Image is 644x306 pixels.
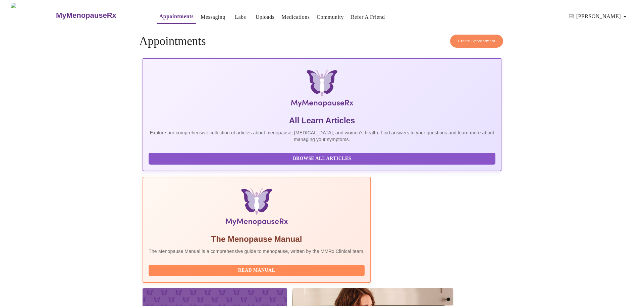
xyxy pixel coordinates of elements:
[450,35,503,48] button: Create Appointment
[201,12,225,22] a: Messaging
[203,70,441,110] img: MyMenopauseRx Logo
[149,129,495,143] p: Explore our comprehensive collection of articles about menopause, [MEDICAL_DATA], and women's hea...
[198,10,228,24] button: Messaging
[149,248,365,255] p: The Menopause Manual is a comprehensive guide to menopause, written by the MMRx Clinical team.
[149,267,366,273] a: Read Manual
[230,10,251,24] button: Labs
[458,37,495,45] span: Create Appointment
[149,153,495,165] button: Browse All Articles
[351,12,385,22] a: Refer a Friend
[567,10,632,23] button: Hi [PERSON_NAME]
[155,266,358,275] span: Read Manual
[149,265,365,276] button: Read Manual
[281,12,310,22] a: Medications
[348,10,388,24] button: Refer a Friend
[139,35,505,48] h4: Appointments
[157,10,196,24] button: Appointments
[11,3,55,28] img: MyMenopauseRx Logo
[183,188,330,228] img: Menopause Manual
[55,4,143,27] a: MyMenopauseRx
[149,234,365,245] h5: The Menopause Manual
[149,115,495,126] h5: All Learn Articles
[155,155,489,163] span: Browse All Articles
[279,10,312,24] button: Medications
[314,10,346,24] button: Community
[149,155,497,161] a: Browse All Articles
[253,10,277,24] button: Uploads
[56,11,116,20] h3: MyMenopauseRx
[569,12,629,21] span: Hi [PERSON_NAME]
[235,12,246,22] a: Labs
[317,12,344,22] a: Community
[256,12,275,22] a: Uploads
[159,12,194,21] a: Appointments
